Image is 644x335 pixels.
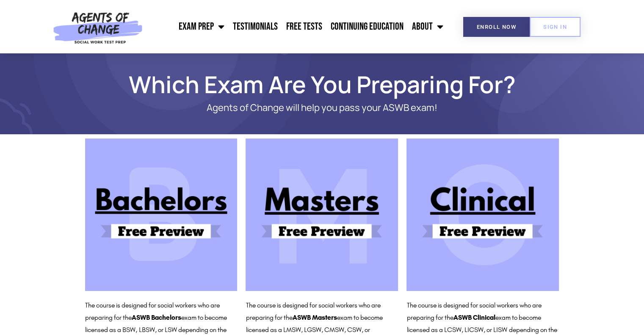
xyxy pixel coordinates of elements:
[463,17,530,37] a: Enroll Now
[543,24,567,30] span: SIGN IN
[229,16,282,37] a: Testimonials
[147,16,448,37] nav: Menu
[174,16,229,37] a: Exam Prep
[453,313,495,321] b: ASWB Clinical
[115,102,530,113] p: Agents of Change will help you pass your ASWB exam!
[81,75,564,94] h1: Which Exam Are You Preparing For?
[477,24,516,30] span: Enroll Now
[326,16,408,37] a: Continuing Education
[292,313,337,321] b: ASWB Masters
[282,16,326,37] a: Free Tests
[530,17,580,37] a: SIGN IN
[408,16,448,37] a: About
[132,313,181,321] b: ASWB Bachelors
